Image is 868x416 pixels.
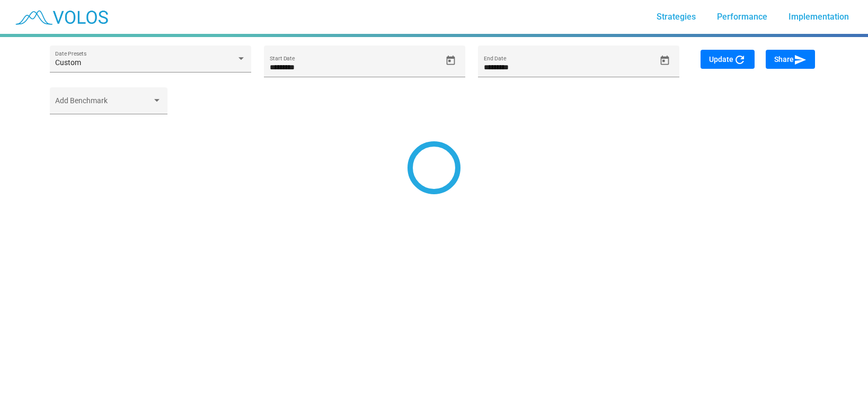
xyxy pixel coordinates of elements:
span: Custom [55,58,81,67]
span: Strategies [657,12,696,22]
span: Update [709,55,746,64]
span: Performance [717,12,767,22]
a: Performance [708,7,776,26]
mat-icon: send [794,53,807,66]
button: Share [766,50,815,69]
button: Open calendar [656,51,674,70]
span: Implementation [789,12,849,22]
a: Implementation [780,7,857,26]
a: Strategies [648,7,704,26]
button: Update [701,50,755,69]
button: Open calendar [441,51,460,70]
img: blue_transparent.png [8,4,113,30]
span: Share [774,55,807,64]
mat-icon: refresh [733,53,746,66]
